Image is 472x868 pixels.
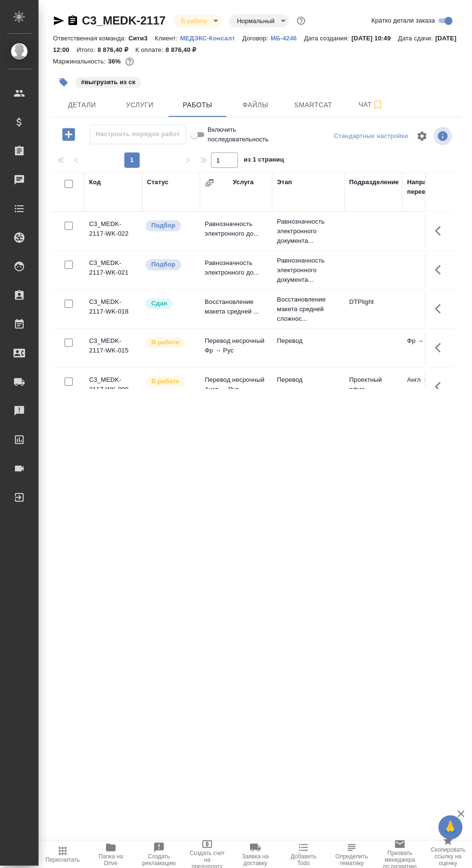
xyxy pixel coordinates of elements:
p: Маржинальность: [53,58,108,65]
p: Подбор [151,260,175,269]
div: Исполнитель выполняет работу [144,375,195,388]
span: Папка на Drive [92,853,129,867]
button: Здесь прячутся важные кнопки [429,375,452,398]
span: Заявка на доставку [237,853,274,867]
button: Нормальный [234,17,277,25]
p: #выгрузить из ск [81,77,135,87]
button: Пересчитать [39,841,87,868]
div: Подразделение [349,177,399,187]
button: Создать счет на предоплату [183,841,231,868]
button: Добавить Todo [279,841,328,868]
td: C3_MEDK-2117-WK-021 [84,253,142,287]
span: Создать рекламацию [141,853,177,867]
span: Услуги [117,99,163,111]
button: Здесь прячутся важные кнопки [429,258,452,281]
button: Призвать менеджера по развитию [376,841,424,868]
p: К оплате: [135,46,166,53]
svg: Подписаться [372,99,383,111]
span: 🙏 [442,817,459,837]
div: split button [331,129,410,144]
td: C3_MEDK-2117-WK-015 [84,331,142,365]
p: [DATE] 10:49 [352,35,398,42]
p: Перевод [277,336,340,346]
span: Файлы [232,99,278,111]
td: Равнозначность электронного до... [200,253,272,287]
td: Перевод несрочный Фр → Рус [200,331,272,365]
td: DTPlight [344,292,402,326]
span: Работы [174,99,221,111]
p: Договор: [242,35,271,42]
td: C3_MEDK-2117-WK-022 [84,214,142,248]
p: Равнозначность электронного документа... [277,217,340,246]
span: Чат [348,99,394,111]
p: Дата создания: [304,35,351,42]
p: 8 876,40 ₽ [97,46,135,53]
p: Восстановление макета средней сложнос... [277,295,340,324]
span: Добавить Todo [285,853,322,867]
div: Исполнитель выполняет работу [144,336,195,349]
p: Ответственная команда: [53,35,129,42]
button: Здесь прячутся важные кнопки [429,219,452,242]
td: Равнозначность электронного до... [200,214,272,248]
div: Можно подбирать исполнителей [144,219,195,232]
span: из 1 страниц [244,154,284,168]
p: Сдан [151,299,167,308]
span: Посмотреть информацию [433,127,454,145]
a: МБ-4246 [271,34,304,42]
p: Итого: [77,46,97,53]
button: Здесь прячутся важные кнопки [429,297,452,320]
p: Равнозначность электронного документа... [277,256,340,285]
p: 8 876,40 ₽ [166,46,204,53]
div: В работе [173,14,222,27]
div: В работе [229,14,289,27]
div: Статус [147,177,169,187]
button: Папка на Drive [87,841,135,868]
td: Англ → Рус [402,370,460,404]
span: Настроить таблицу [410,125,433,148]
span: выгрузить из ск [74,77,142,86]
div: Менеджер проверил работу исполнителя, передает ее на следующий этап [144,297,195,310]
td: Перевод несрочный Англ → Рус [200,370,272,404]
div: Услуга [233,177,253,187]
p: Клиент: [155,35,180,42]
td: Восстановление макета средней ... [200,292,272,326]
p: Перевод [277,375,340,385]
td: Фр → Рус [402,331,460,365]
p: 36% [108,58,123,65]
button: Добавить работу [55,125,82,144]
span: Пересчитать [46,856,80,863]
p: В работе [151,377,179,386]
span: Кратко детали заказа [371,16,435,25]
button: Скопировать ссылку [67,15,79,26]
p: Сити3 [129,35,155,42]
td: C3_MEDK-2117-WK-018 [84,292,142,326]
p: МЕДЭКС-Консалт [180,35,242,42]
button: Добавить тэг [53,72,74,93]
span: Детали [59,99,105,111]
div: Код [89,177,101,187]
a: C3_MEDK-2117 [82,14,166,27]
p: Подбор [151,221,175,230]
p: В работе [151,338,179,347]
a: МЕДЭКС-Консалт [180,34,242,42]
div: Можно подбирать исполнителей [144,258,195,271]
button: Сгруппировать [205,178,214,188]
div: Этап [277,177,292,187]
button: 4735.09 RUB; [123,55,136,68]
span: Smartcat [290,99,336,111]
button: Заявка на доставку [231,841,279,868]
button: В работе [178,17,210,25]
div: Направление перевода [407,177,455,197]
button: 🙏 [438,815,462,839]
button: Скопировать ссылку для ЯМессенджера [53,15,65,26]
p: Дата сдачи: [398,35,435,42]
button: Скопировать ссылку на оценку заказа [424,841,472,868]
button: Создать рекламацию [135,841,183,868]
td: C3_MEDK-2117-WK-009 [84,370,142,404]
button: Здесь прячутся важные кнопки [429,336,452,359]
td: Проектный офис [344,370,402,404]
p: МБ-4246 [271,35,304,42]
span: Определить тематику [333,853,370,867]
button: Доп статусы указывают на важность/срочность заказа [295,14,307,27]
button: Определить тематику [328,841,376,868]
